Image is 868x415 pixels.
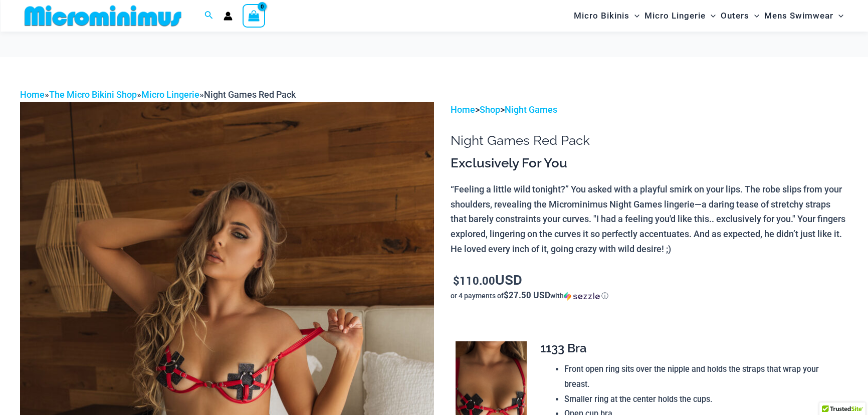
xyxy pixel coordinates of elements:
[564,392,840,407] li: Smaller ring at the center holds the cups.
[749,3,759,29] span: Menu Toggle
[564,362,840,391] li: Front open ring sits over the nipple and holds the straps that wrap your breast.
[20,89,45,100] a: Home
[721,3,749,29] span: Outers
[20,89,296,100] span: » » »
[644,3,706,29] span: Micro Lingerie
[451,182,848,257] p: “Feeling a little wild tonight?” You asked with a playful smirk on your lips. The robe slips from...
[718,3,762,29] a: OutersMenu ToggleMenu Toggle
[451,291,848,301] div: or 4 payments of with
[453,273,460,288] span: $
[833,3,843,29] span: Menu Toggle
[453,273,495,288] bdi: 110.00
[49,89,137,100] a: The Micro Bikini Shop
[480,104,500,115] a: Shop
[504,289,550,301] span: $27.50 USD
[451,272,848,288] p: USD
[574,3,629,29] span: Micro Bikinis
[451,133,848,148] h1: Night Games Red Pack
[451,102,848,117] p: > >
[204,89,296,100] span: Night Games Red Pack
[762,3,846,29] a: Mens SwimwearMenu ToggleMenu Toggle
[505,104,557,115] a: Night Games
[141,89,199,100] a: Micro Lingerie
[224,12,233,21] a: Account icon link
[243,4,266,27] a: View Shopping Cart, empty
[451,104,475,115] a: Home
[451,155,848,172] h3: Exclusively For You
[564,292,600,301] img: Sezzle
[629,3,639,29] span: Menu Toggle
[642,3,718,29] a: Micro LingerieMenu ToggleMenu Toggle
[570,2,848,30] nav: Site Navigation
[21,5,185,27] img: MM SHOP LOGO FLAT
[540,341,587,355] span: 1133 Bra
[204,10,213,22] a: Search icon link
[706,3,716,29] span: Menu Toggle
[571,3,642,29] a: Micro BikinisMenu ToggleMenu Toggle
[451,291,848,301] div: or 4 payments of$27.50 USDwithSezzle Click to learn more about Sezzle
[764,3,833,29] span: Mens Swimwear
